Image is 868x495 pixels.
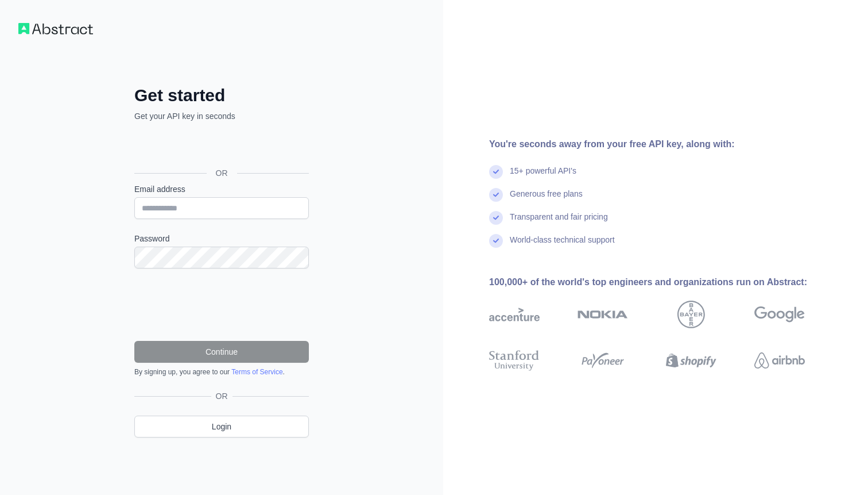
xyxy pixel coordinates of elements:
img: airbnb [754,348,805,373]
iframe: reCAPTCHA [134,282,309,327]
div: World-class technical support [510,234,615,257]
img: google [754,301,805,328]
h2: Get started [134,85,309,106]
p: Get your API key in seconds [134,110,309,122]
a: Login [134,416,309,438]
div: 100,000+ of the world's top engineers and organizations run on Abstract: [489,275,842,289]
span: OR [211,390,232,402]
img: stanford university [489,348,540,373]
a: Terms of Service [231,368,282,376]
img: nokia [578,301,628,328]
div: Transparent and fair pricing [510,211,608,234]
img: shopify [666,348,716,373]
span: OR [207,167,237,179]
button: Continue [134,341,309,363]
img: check mark [489,188,503,202]
div: By signing up, you agree to our . [134,367,309,377]
img: check mark [489,234,503,248]
img: accenture [489,301,540,328]
div: 15+ powerful API's [510,165,576,188]
img: check mark [489,211,503,225]
img: bayer [677,301,705,328]
label: Password [134,233,309,244]
div: You're seconds away from your free API key, along with: [489,137,842,151]
img: payoneer [578,348,628,373]
label: Email address [134,183,309,195]
div: Generous free plans [510,188,583,211]
iframe: Botón de Acceder con Google [129,135,312,160]
img: Workflow [18,23,93,34]
img: check mark [489,165,503,179]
